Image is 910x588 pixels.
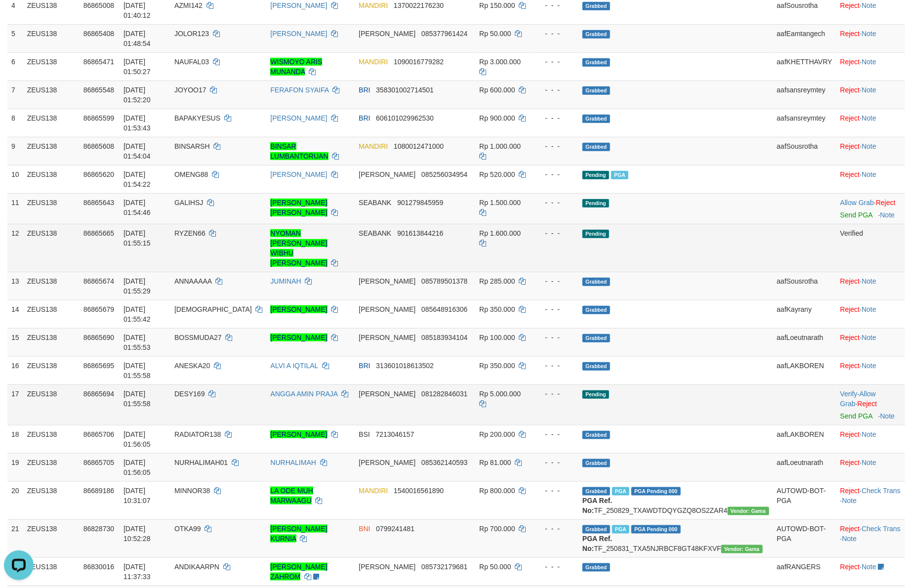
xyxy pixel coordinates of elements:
a: WISMOYO ARIS MUNANDA [270,58,322,76]
a: Note [862,334,876,341]
td: 6 [7,52,23,81]
span: Rp 100.000 [479,334,515,341]
a: Note [862,430,876,438]
td: aafKayrany [773,300,836,328]
span: BRI [359,86,370,94]
span: Rp 1.000.000 [479,142,521,150]
span: [DATE] 01:55:42 [124,305,151,323]
div: - - - [537,458,575,467]
a: [PERSON_NAME] [270,305,327,313]
a: [PERSON_NAME] [270,430,327,438]
a: [PERSON_NAME] [270,334,327,341]
span: [DATE] 01:56:05 [124,459,151,476]
span: Copy 0799241481 to clipboard [376,525,414,533]
span: Copy 085648916306 to clipboard [421,305,467,313]
a: [PERSON_NAME] [270,30,327,38]
span: [DATE] 01:55:58 [124,362,151,379]
span: Rp 81.000 [479,459,511,466]
span: 86865705 [83,459,114,466]
td: · [836,52,905,81]
td: · [836,328,905,356]
td: · [836,109,905,137]
span: DESY169 [174,390,205,398]
a: Note [842,497,857,504]
span: Rp 350.000 [479,305,515,313]
td: 15 [7,328,23,356]
td: ZEUS138 [23,24,80,52]
a: Reject [840,487,860,495]
span: Rp 350.000 [479,362,515,370]
td: 16 [7,356,23,384]
td: 7 [7,81,23,109]
td: ZEUS138 [23,328,80,356]
a: Note [862,142,876,150]
a: [PERSON_NAME] [270,170,327,178]
a: ALVI A IQTILAL [270,362,318,370]
td: · [836,137,905,165]
span: PGA Pending [631,487,681,496]
td: 21 [7,519,23,557]
td: ZEUS138 [23,193,80,224]
a: Reject [840,1,860,9]
a: BINSAR LUMBANTORUAN [270,142,328,160]
a: Note [862,170,876,178]
span: [PERSON_NAME] [359,334,415,341]
div: - - - [537,486,575,496]
span: [DEMOGRAPHIC_DATA] [174,305,252,313]
span: Copy 901279845959 to clipboard [397,199,443,207]
td: ZEUS138 [23,165,80,193]
a: Note [862,563,876,571]
td: ZEUS138 [23,52,80,81]
span: Copy 085256034954 to clipboard [421,170,467,178]
td: ZEUS138 [23,481,80,519]
a: Reject [840,30,860,38]
span: Rp 600.000 [479,86,515,94]
span: Rp 50.000 [479,30,511,38]
td: · [836,165,905,193]
span: 86865548 [83,86,114,94]
span: [DATE] 01:48:54 [124,30,151,47]
span: Pending [582,230,609,238]
a: Note [862,86,876,94]
td: · · [836,519,905,557]
span: [DATE] 10:31:07 [124,487,151,504]
a: Reject [876,199,896,207]
a: Reject [840,277,860,285]
span: Copy 313601018613502 to clipboard [376,362,434,370]
td: Verified [836,224,905,272]
span: [PERSON_NAME] [359,390,415,398]
span: ANESKA20 [174,362,210,370]
td: 18 [7,425,23,453]
div: - - - [537,524,575,534]
span: Copy 7213046157 to clipboard [376,430,414,438]
span: Rp 5.000.000 [479,390,521,398]
span: Grabbed [582,334,610,342]
span: Grabbed [582,563,610,572]
span: [DATE] 01:55:15 [124,229,151,247]
a: [PERSON_NAME] [270,114,327,122]
span: [PERSON_NAME] [359,563,415,571]
span: Copy 1090016779282 to clipboard [394,58,444,66]
span: Copy 1080012471000 to clipboard [394,142,444,150]
td: 10 [7,165,23,193]
span: · [840,390,876,408]
a: Note [862,114,876,122]
span: · [840,199,876,207]
td: 11 [7,193,23,224]
a: Note [862,277,876,285]
a: Reject [840,362,860,370]
span: RADIATOR138 [174,430,221,438]
td: · [836,356,905,384]
span: NURHALIMAH01 [174,459,228,466]
td: 12 [7,224,23,272]
div: - - - [537,198,575,208]
div: - - - [537,113,575,123]
a: LA ODE MUH MARWAAGU [270,487,313,504]
span: BINSARSH [174,142,210,150]
span: Grabbed [582,459,610,467]
span: BRI [359,114,370,122]
a: Reject [840,430,860,438]
span: MANDIRI [359,487,388,495]
span: Rp 520.000 [479,170,515,178]
div: - - - [537,304,575,314]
